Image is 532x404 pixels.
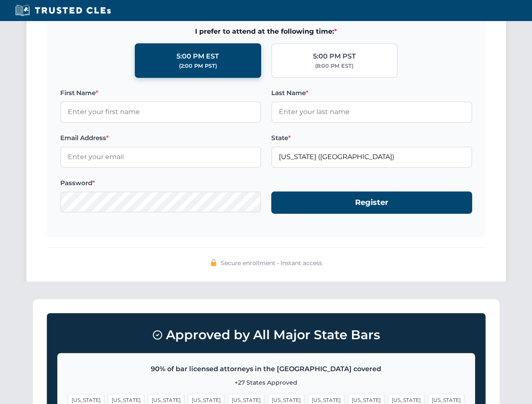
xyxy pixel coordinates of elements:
[60,88,261,98] label: First Name
[60,133,261,143] label: Email Address
[315,62,353,70] div: (8:00 PM EST)
[271,191,472,214] button: Register
[13,4,113,17] img: Trusted CLEs
[68,378,465,387] p: +27 States Approved
[179,62,217,70] div: (2:00 PM PST)
[60,146,261,167] input: Enter your email
[271,133,472,143] label: State
[313,51,356,62] div: 5:00 PM PST
[57,324,475,346] h3: Approved by All Major State Bars
[60,178,261,188] label: Password
[210,259,217,266] img: 🔒
[176,51,219,62] div: 5:00 PM EST
[271,146,472,167] input: Florida (FL)
[271,88,472,98] label: Last Name
[68,364,465,375] p: 90% of bar licensed attorneys in the [GEOGRAPHIC_DATA] covered
[271,101,472,122] input: Enter your last name
[221,258,322,268] span: Secure enrollment • Instant access
[60,26,472,37] span: I prefer to attend at the following time:
[60,101,261,122] input: Enter your first name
